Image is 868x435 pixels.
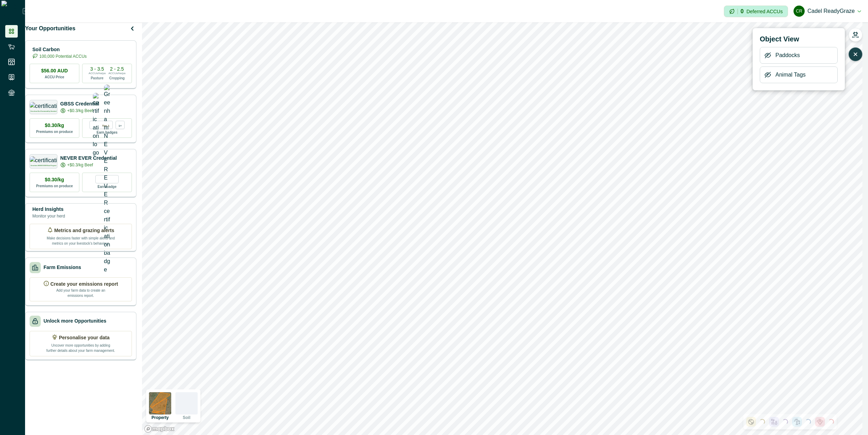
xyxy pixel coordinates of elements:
p: Metrics and grazing alerts [54,227,115,234]
p: Create your emissions report [50,280,118,288]
img: Greenham NEVER EVER certification badge [104,85,110,274]
p: $56.00 AUD [41,67,68,74]
p: Your Opportunities [25,24,76,33]
p: Earn badge [97,183,116,189]
p: Personalise your data [59,334,110,341]
p: NEVER EVER Credential [60,155,117,162]
p: Earn badges [96,129,117,135]
p: ACCUs/ha/pa [89,71,106,76]
p: Deferred ACCUs [747,9,783,14]
p: Monitor your herd [32,213,65,219]
div: more credentials avaialble [116,121,125,129]
img: certification logo [30,156,58,163]
img: Logo [1,1,23,22]
canvas: Map [142,22,862,435]
button: Cadel ReadyGrazeCadel ReadyGraze [794,3,861,19]
p: Greenham NEVER EVER Beef Program [31,165,56,166]
p: Premiums on produce [36,129,73,134]
p: ACCUs/ha/pa [109,71,126,76]
p: Add your farm data to create an emissions report. [55,288,107,298]
p: Soil Carbon [32,46,87,53]
p: Soil [183,416,190,420]
p: Animal Tags [775,71,806,79]
p: ACCU Price [45,74,64,80]
p: +$0.3/kg Beef [67,162,93,168]
p: Premiums on produce [36,183,73,189]
p: 0 [741,9,744,14]
p: Object View [760,34,838,44]
p: Farm Emissions [44,264,81,271]
p: Unlock more Opportunities [44,317,106,325]
p: Make decisions faster with simple alerts and metrics on your livestock’s behaviour. [46,234,116,246]
p: +$0.3/kg Beef [67,108,93,114]
p: Herd Insights [32,206,65,213]
p: 1+ [118,123,121,127]
p: Pasture [91,76,104,81]
p: Tier 1 [102,123,109,127]
img: property preview [149,392,171,414]
p: 3 - 3.5 [90,66,104,71]
p: 100,000 Potential ACCUs [39,53,87,60]
p: $0.30/kg [45,176,64,183]
p: Paddocks [775,51,800,60]
p: Uncover more opportunities by adding further details about your farm management. [46,341,116,353]
a: Mapbox logo [144,425,175,433]
p: 2 - 2.5 [110,66,124,71]
p: Property [151,416,168,420]
p: Greenham Beef Sustainability Standard [30,111,56,112]
p: Cropping [109,76,125,81]
p: GBSS Credential [60,100,99,108]
p: $0.30/kg [45,122,64,129]
img: certification logo [30,102,58,109]
img: certification logo [93,93,99,157]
